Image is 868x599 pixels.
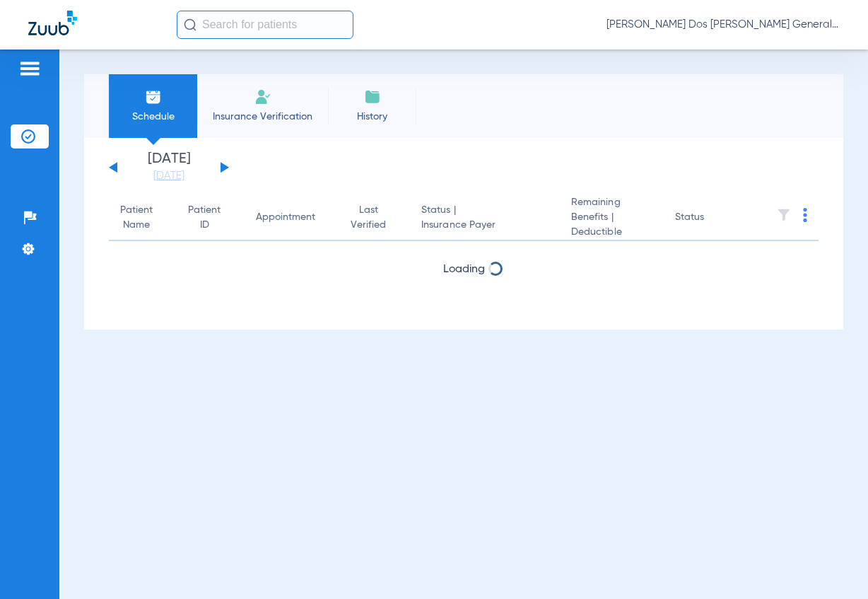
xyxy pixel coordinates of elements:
[560,195,664,241] th: Remaining Benefits |
[256,210,315,225] div: Appointment
[339,110,406,124] span: History
[777,208,791,222] img: filter.svg
[664,195,759,241] th: Status
[18,60,41,77] img: hamburger-icon
[364,88,381,105] img: History
[120,203,153,233] div: Patient Name
[127,152,211,183] li: [DATE]
[188,203,233,233] div: Patient ID
[208,110,317,124] span: Insurance Verification
[606,18,840,32] span: [PERSON_NAME] Dos [PERSON_NAME] General | Abra Health
[410,195,560,241] th: Status |
[127,169,211,183] a: [DATE]
[119,110,187,124] span: Schedule
[571,225,652,240] span: Deductible
[120,203,165,233] div: Patient Name
[351,203,399,233] div: Last Verified
[254,88,271,105] img: Manual Insurance Verification
[28,11,77,35] img: Zuub Logo
[184,18,197,31] img: Search Icon
[443,264,485,275] span: Loading
[351,203,386,233] div: Last Verified
[803,208,807,222] img: group-dot-blue.svg
[145,88,162,105] img: Schedule
[421,218,549,233] span: Insurance Payer
[177,11,353,39] input: Search for patients
[256,210,328,225] div: Appointment
[188,203,221,233] div: Patient ID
